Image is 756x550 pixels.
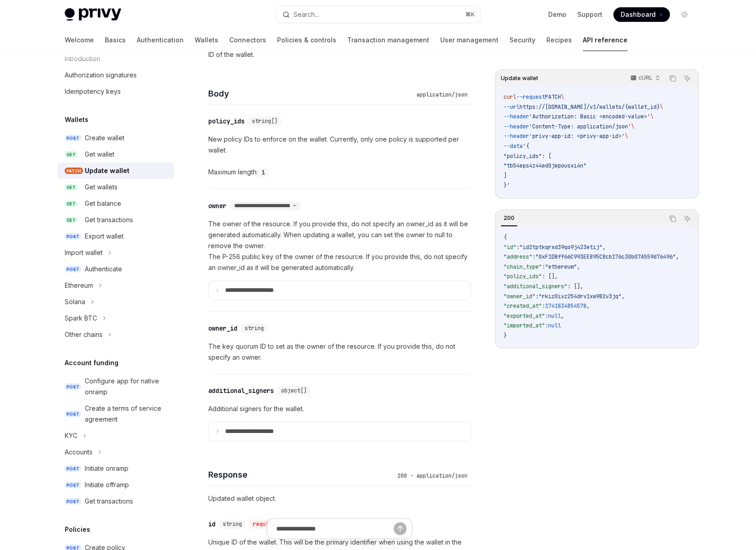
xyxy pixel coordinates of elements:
div: 200 - application/json [394,471,471,480]
h5: Wallets [65,114,88,125]
div: policy_ids [208,117,245,126]
div: owner [208,201,226,210]
span: --header [504,123,529,130]
span: null [548,322,561,329]
span: GET [65,151,77,158]
div: Import wallet [65,247,103,258]
div: owner_id [208,324,237,333]
p: Additional signers for the wallet. [208,403,471,414]
div: 200 [501,213,517,224]
span: GET [65,217,77,224]
a: Basics [105,29,126,51]
a: Support [577,10,602,19]
span: string[] [252,117,278,125]
span: POST [65,498,81,505]
button: Send message [394,522,406,535]
span: \ [625,132,628,140]
a: PATCHUpdate wallet [57,163,174,179]
button: Search...⌘K [276,6,480,23]
a: POSTInitiate onramp [57,460,174,477]
h5: Account funding [65,357,118,368]
a: POSTConfigure app for native onramp [57,373,174,400]
div: application/json [413,90,471,99]
div: Get transactions [85,496,133,507]
span: 'privy-app-id: <privy-app-id>' [529,132,625,140]
span: "address" [504,253,532,260]
div: Get wallet [85,149,114,160]
span: POST [65,383,81,390]
span: , [622,293,625,300]
span: object[] [281,387,307,394]
button: Ask AI [681,213,693,224]
span: "chain_type" [504,263,542,270]
div: Accounts [65,447,93,458]
span: POST [65,266,81,273]
a: API reference [583,29,627,51]
div: Other chains [65,329,103,340]
h5: Policies [65,524,90,535]
span: PATCH [65,168,83,174]
span: "owner_id" [504,293,535,300]
a: POSTExport wallet [57,228,174,244]
span: "created_at" [504,302,542,310]
button: Copy the contents from the code block [667,72,679,84]
a: POSTCreate a terms of service agreement [57,400,174,428]
a: Authorization signatures [57,67,174,83]
p: New policy IDs to enforce on the wallet. Currently, only one policy is supported per wallet. [208,134,471,156]
a: Wallets [195,29,218,51]
a: Security [509,29,535,51]
div: Create wallet [85,132,124,143]
span: }' [504,182,510,189]
p: The owner of the resource. If you provide this, do not specify an owner_id as it will be generate... [208,219,471,273]
span: "tb54eps4z44ed0jepousxi4n" [504,162,586,169]
a: Demo [548,10,566,19]
a: GETGet transactions [57,212,174,228]
a: GETGet balance [57,195,174,212]
span: \ [561,93,564,101]
p: Updated wallet object. [208,493,471,504]
span: --header [504,132,529,140]
h4: Body [208,87,413,100]
span: , [561,312,564,320]
a: Policies & controls [277,29,336,51]
div: Solana [65,296,85,307]
div: Initiate offramp [85,479,129,490]
p: ID of the wallet. [208,49,471,60]
span: \ [650,113,653,120]
span: , [586,302,590,310]
div: Authenticate [85,264,122,275]
div: Configure app for native onramp [85,376,169,397]
a: POSTCreate wallet [57,130,174,146]
div: Export wallet [85,231,123,242]
p: cURL [638,74,653,81]
span: : [532,253,535,260]
button: Toggle dark mode [677,7,692,22]
a: POSTGet transactions [57,493,174,509]
button: Copy the contents from the code block [667,213,679,224]
span: \ [631,123,634,130]
span: https://[DOMAIN_NAME]/v1/wallets/{wallet_id} [519,103,660,111]
a: Authentication [137,29,184,51]
span: PATCH [545,93,561,101]
span: "policy_ids" [504,273,542,280]
div: Get transactions [85,214,133,225]
div: Ethereum [65,280,93,291]
span: POST [65,411,81,418]
span: "additional_signers" [504,283,567,290]
span: "ethereum" [545,263,577,270]
div: Idempotency keys [65,86,121,97]
span: 'Authorization: Basic <encoded-value>' [529,113,650,120]
code: 1 [258,168,268,177]
div: Create a terms of service agreement [85,403,169,425]
div: Search... [293,9,319,20]
a: Idempotency keys [57,83,174,100]
span: : [545,322,548,329]
div: additional_signers [208,386,274,395]
span: 1741834854578 [545,302,586,310]
a: GETGet wallets [57,179,174,195]
span: null [548,312,561,320]
span: , [676,253,679,260]
span: , [577,263,580,270]
button: Ask AI [681,72,693,84]
span: ] [504,172,507,179]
